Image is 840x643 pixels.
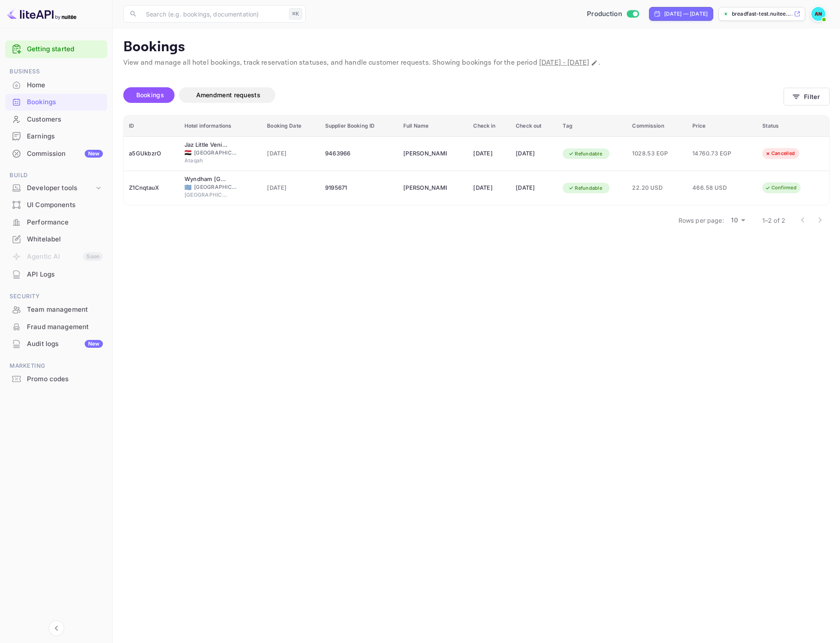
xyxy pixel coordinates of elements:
[5,145,107,162] a: CommissionNew
[5,197,107,214] div: UI Components
[123,39,830,56] p: Bookings
[5,40,107,58] div: Getting started
[7,7,76,21] img: LiteAPI logo
[27,80,103,90] div: Home
[320,115,398,137] th: Supplier Booking ID
[184,150,191,155] span: Egypt
[27,132,103,142] div: Earnings
[563,148,608,159] div: Refundable
[5,94,107,111] div: Bookings
[5,231,107,248] div: Whitelabel
[687,115,757,137] th: Price
[123,87,784,103] div: account-settings tabs
[5,301,107,318] div: Team management
[184,175,228,184] div: Wyndham Grand Athens
[85,150,103,158] div: New
[85,340,103,348] div: New
[141,5,286,23] input: Search (e.g. bookings, documentation)
[27,374,103,384] div: Promo codes
[473,147,505,161] div: [DATE]
[398,115,468,137] th: Full Name
[5,214,107,231] div: Performance
[27,44,103,54] a: Getting started
[5,128,107,144] a: Earnings
[184,185,191,190] span: Greece
[692,149,736,158] span: 14760.73 EGP
[403,147,447,161] div: Ahmed Elshorbagy
[5,181,107,196] div: Developer tools
[129,181,174,195] div: Z1CnqtauX
[325,181,393,195] div: 9195671
[27,218,103,228] div: Performance
[5,292,107,301] span: Security
[5,371,107,388] div: Promo codes
[5,145,107,162] div: CommissionNew
[5,319,107,335] a: Fraud management
[267,183,315,193] span: [DATE]
[5,77,107,94] div: Home
[5,361,107,371] span: Marketing
[27,270,103,280] div: API Logs
[679,216,724,225] p: Rows per page:
[27,234,103,244] div: Whitelabel
[5,171,107,180] span: Build
[136,91,164,99] span: Bookings
[123,58,830,68] p: View and manage all hotel bookings, track reservation statuses, and handle customer requests. Sho...
[5,94,107,110] a: Bookings
[5,111,107,128] div: Customers
[184,141,228,149] div: Jaz Little Venice
[511,115,557,137] th: Check out
[267,149,315,158] span: [DATE]
[811,7,825,21] img: Abdelrahman Nasef
[179,115,262,137] th: Hotel informations
[194,149,237,157] span: [GEOGRAPHIC_DATA]
[759,182,802,193] div: Confirmed
[5,301,107,317] a: Team management
[49,620,64,636] button: Collapse navigation
[5,319,107,336] div: Fraud management
[728,214,748,227] div: 10
[784,88,830,106] button: Filter
[539,58,589,67] span: [DATE] - [DATE]
[583,9,642,19] div: Switch to Sandbox mode
[262,115,320,137] th: Booking Date
[468,115,511,137] th: Check in
[5,231,107,247] a: Whitelabel
[5,111,107,127] a: Customers
[5,67,107,76] span: Business
[473,181,505,195] div: [DATE]
[563,183,608,194] div: Refundable
[27,97,103,107] div: Bookings
[194,183,237,191] span: [GEOGRAPHIC_DATA]
[5,197,107,213] a: UI Components
[627,115,687,137] th: Commission
[590,59,599,67] button: Change date range
[27,339,103,349] div: Audit logs
[184,191,228,199] span: [GEOGRAPHIC_DATA]
[5,266,107,282] a: API Logs
[5,336,107,352] a: Audit logsNew
[759,148,800,159] div: Cancelled
[27,149,103,159] div: Commission
[129,147,174,161] div: a5GUkbzrO
[732,10,792,18] p: breadfast-test.nuitee....
[27,183,94,193] div: Developer tools
[632,183,682,193] span: 22.20 USD
[184,157,228,165] span: Ataqah
[762,216,785,225] p: 1–2 of 2
[289,8,302,20] div: ⌘K
[325,147,393,161] div: 9463966
[124,115,179,137] th: ID
[664,10,708,18] div: [DATE] — [DATE]
[757,115,829,137] th: Status
[5,266,107,283] div: API Logs
[5,336,107,353] div: Audit logsNew
[27,200,103,210] div: UI Components
[196,91,260,99] span: Amendment requests
[27,115,103,125] div: Customers
[27,305,103,315] div: Team management
[5,371,107,387] a: Promo codes
[5,128,107,145] div: Earnings
[27,322,103,332] div: Fraud management
[632,149,682,158] span: 1028.53 EGP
